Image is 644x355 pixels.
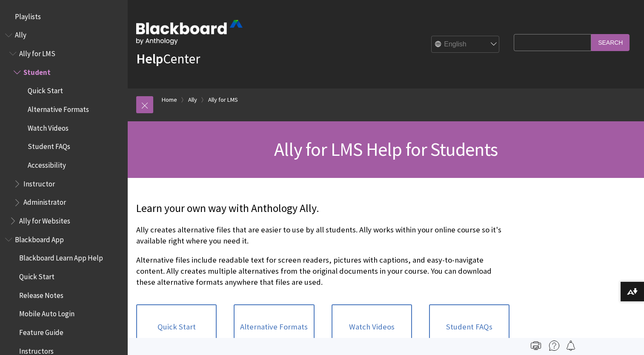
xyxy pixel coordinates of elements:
[591,34,630,51] input: Search
[208,94,238,105] a: Ally for LMS
[162,94,177,105] a: Home
[23,65,51,77] span: Student
[531,341,541,351] img: Print
[19,288,63,300] span: Release Notes
[19,251,103,263] span: Blackboard Learn App Help
[19,46,55,58] span: Ally for LMS
[28,158,66,169] span: Accessibility
[28,121,69,132] span: Watch Videos
[19,307,74,318] span: Mobile Auto Login
[188,94,197,105] a: Ally
[15,28,26,40] span: Ally
[19,214,70,225] span: Ally for Websites
[5,28,123,228] nav: Book outline for Anthology Ally Help
[28,140,70,151] span: Student FAQs
[136,20,243,45] img: Blackboard by Anthology
[28,102,89,114] span: Alternative Formats
[274,137,498,161] span: Ally for LMS Help for Students
[19,325,63,337] span: Feature Guide
[136,50,200,67] a: HelpCenter
[136,224,509,246] p: Ally creates alternative files that are easier to use by all students. Ally works within your onl...
[332,304,412,349] a: Watch Videos
[136,255,509,288] p: Alternative files include readable text for screen readers, pictures with captions, and easy-to-n...
[15,9,41,21] span: Playlists
[136,201,509,216] p: Learn your own way with Anthology Ally.
[23,195,66,207] span: Administrator
[5,9,123,24] nav: Book outline for Playlists
[429,304,509,349] a: Student FAQs
[15,232,64,244] span: Blackboard App
[23,177,55,188] span: Instructor
[19,269,54,281] span: Quick Start
[234,304,314,349] a: Alternative Formats
[549,341,559,351] img: More help
[566,341,576,351] img: Follow this page
[28,84,63,95] span: Quick Start
[136,304,217,349] a: Quick Start
[136,50,163,67] strong: Help
[432,36,500,53] select: Site Language Selector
